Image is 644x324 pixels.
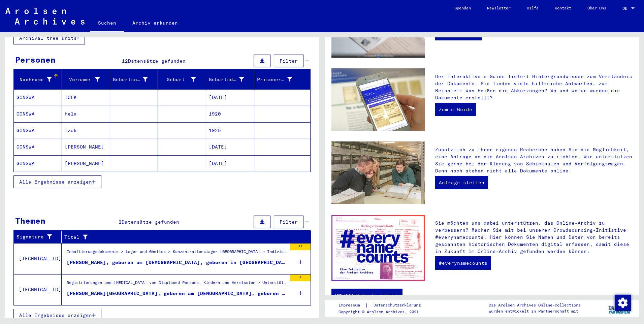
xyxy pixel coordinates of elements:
[65,76,100,83] div: Vorname
[274,55,303,67] button: Filter
[331,68,425,131] img: eguide.jpg
[65,74,110,85] div: Vorname
[14,106,62,122] mat-cell: GONSWA
[13,32,85,44] button: Archival tree units
[331,215,425,282] img: enc.jpg
[257,74,302,85] div: Prisoner #
[206,139,254,155] mat-cell: [DATE]
[254,70,310,89] mat-header-cell: Prisoner #
[64,234,294,241] div: Titel
[62,139,110,155] mat-cell: [PERSON_NAME]
[14,274,62,305] td: [TECHNICAL_ID]
[368,302,429,309] a: Datenschutzerklärung
[435,103,476,116] a: Zum e-Guide
[622,6,630,11] span: DE
[14,89,62,105] mat-cell: GONSWA
[17,232,61,242] div: Signature
[17,74,62,85] div: Nachname
[206,89,254,105] mat-cell: [DATE]
[489,302,581,308] p: Die Arolsen Archives Online-Collections
[435,176,488,189] a: Anfrage stellen
[290,244,311,250] div: 11
[119,219,122,225] span: 2
[339,309,429,315] p: Copyright © Arolsen Archives, 2021
[280,219,298,225] span: Filter
[62,106,110,122] mat-cell: Hela
[62,70,110,89] mat-header-cell: Vorname
[14,139,62,155] mat-cell: GONSWA
[435,256,491,270] a: #everynamecounts
[435,73,632,101] p: Der interaktive e-Guide liefert Hintergrundwissen zum Verständnis der Dokumente. Sie finden viele...
[209,76,244,83] div: Geburtsdatum
[339,302,365,309] a: Impressum
[161,74,206,85] div: Geburt‏
[113,76,148,83] div: Geburtsname
[274,216,303,228] button: Filter
[161,76,196,83] div: Geburt‏
[19,312,92,318] span: Alle Ergebnisse anzeigen
[489,308,581,314] p: wurden entwickelt in Partnerschaft mit
[435,146,632,174] p: Zusätzlich zu Ihrer eigenen Recherche haben Sie die Möglichkeit, eine Anfrage an die Arolsen Arch...
[67,249,287,258] div: Inhaftierungsdokumente > Lager und Ghettos > Konzentrationslager [GEOGRAPHIC_DATA] > Individuelle...
[13,309,101,322] button: Alle Ergebnisse anzeigen
[331,289,402,302] a: UNESCO-Website öffnen
[67,290,287,297] div: [PERSON_NAME][GEOGRAPHIC_DATA], geboren am [DEMOGRAPHIC_DATA], geboren in [GEOGRAPHIC_DATA]
[206,155,254,171] mat-cell: [DATE]
[257,76,292,83] div: Prisoner #
[67,280,287,289] div: Registrierungen und [MEDICAL_DATA] von Displaced Persons, Kindern und Vermissten > Unterstützungs...
[14,122,62,138] mat-cell: GONSWA
[113,74,158,85] div: Geburtsname
[62,155,110,171] mat-cell: [PERSON_NAME]
[17,76,52,83] div: Nachname
[64,232,302,242] div: Titel
[209,74,254,85] div: Geburtsdatum
[124,15,186,31] a: Archiv erkunden
[331,141,425,204] img: inquiries.jpg
[122,58,128,64] span: 12
[67,259,287,266] div: [PERSON_NAME], geboren am [DEMOGRAPHIC_DATA], geboren in [GEOGRAPHIC_DATA]
[13,175,101,188] button: Alle Ergebnisse anzeigen
[90,15,124,32] a: Suchen
[14,70,62,89] mat-header-cell: Nachname
[607,300,632,317] img: yv_logo.png
[62,122,110,138] mat-cell: Izek
[15,54,56,66] div: Personen
[158,70,206,89] mat-header-cell: Geburt‏
[206,70,254,89] mat-header-cell: Geburtsdatum
[339,302,429,309] div: |
[19,179,92,185] span: Alle Ergebnisse anzeigen
[435,220,632,255] p: Sie möchten uns dabei unterstützen, das Online-Archiv zu verbessern? Machen Sie mit bei unserer C...
[615,295,631,311] img: Zustimmung ändern
[122,219,179,225] span: Datensätze gefunden
[15,215,45,227] div: Themen
[110,70,158,89] mat-header-cell: Geburtsname
[128,58,186,64] span: Datensätze gefunden
[5,8,85,25] img: Arolsen_neg.svg
[206,122,254,138] mat-cell: 1925
[14,243,62,274] td: [TECHNICAL_ID]
[280,58,298,64] span: Filter
[62,89,110,105] mat-cell: ICEK
[206,106,254,122] mat-cell: 1920
[17,233,53,240] div: Signature
[290,274,311,281] div: 4
[14,155,62,171] mat-cell: GONSWA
